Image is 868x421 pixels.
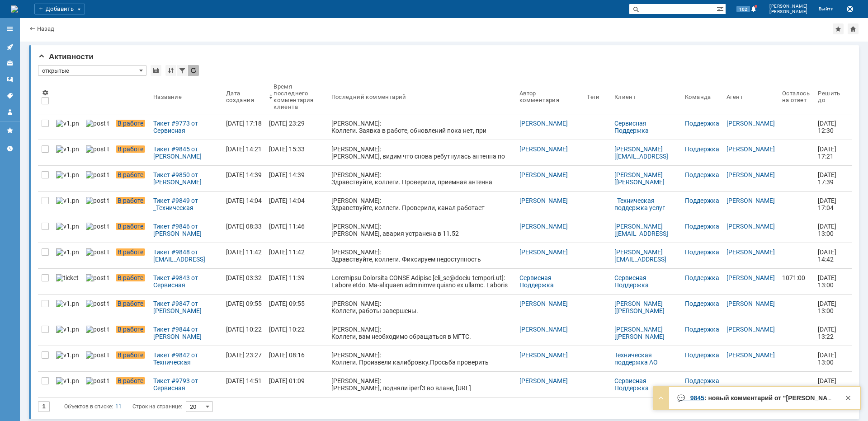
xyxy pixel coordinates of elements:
a: [DATE] 13:00 [814,217,844,243]
button: Сохранить лог [844,4,855,14]
a: [PERSON_NAME] [726,274,775,281]
div: [DATE] 14:51 [226,377,262,384]
img: v1.png [56,248,79,256]
a: [PERSON_NAME] [726,351,775,359]
div: Последний комментарий [331,94,406,100]
a: v1.png [52,192,82,217]
img: post ticket.png [86,197,108,204]
a: [DATE] 17:21 [814,140,844,165]
a: Тикет #9848 от [EMAIL_ADDRESS][DOMAIN_NAME] [[PERSON_NAME][EMAIL_ADDRESS][DOMAIN_NAME]] (статус: ... [150,243,222,268]
span: 102 [736,6,750,12]
a: Мой профиль [3,105,17,119]
a: [DATE] 17:04 [814,192,844,217]
span: В работе [116,120,145,127]
a: [PERSON_NAME] [519,300,568,307]
img: post ticket.png [86,274,108,281]
a: [PERSON_NAME] [[PERSON_NAME][EMAIL_ADDRESS][DOMAIN_NAME]] [614,171,666,200]
div: Осталось на ответ [782,90,811,103]
a: [DATE] 10:22 [222,320,265,346]
a: [DATE] 09:55 [222,295,265,320]
div: Тикет #9847 от [PERSON_NAME] [[PERSON_NAME][EMAIL_ADDRESS][DOMAIN_NAME]] (статус: В работе) [153,300,219,314]
a: Перейти на домашнюю страницу [11,5,18,13]
a: [PERSON_NAME] [726,171,775,178]
span: В работе [116,145,145,153]
a: Поддержка [685,145,719,153]
a: post ticket.png [82,346,112,371]
div: Добрый день. Поставили ИБП на POE и mikrotik 750. Просьба помониторить канал. --- С уважением, [P... [677,394,836,402]
img: post ticket.png [86,145,108,153]
a: В работе [112,295,150,320]
div: [DATE] 10:22 [269,326,305,333]
div: Автор комментария [519,90,572,103]
a: Поддержка [685,120,719,127]
img: post ticket.png [86,300,108,307]
a: [DATE] 13:00 [814,372,844,397]
img: v1.png [56,377,79,384]
a: [PERSON_NAME] [519,326,568,333]
div: [DATE] 08:16 [269,351,305,359]
img: v1.png [56,120,79,127]
div: [DATE] 14:04 [226,197,262,204]
span: В работе [116,171,145,178]
a: [PERSON_NAME] [[EMAIL_ADDRESS][PERSON_NAME][DOMAIN_NAME]] [614,223,668,252]
a: post ticket.png [82,114,112,140]
span: [DATE] 17:21 [818,145,838,160]
a: В работе [112,320,150,346]
a: Тикет #9844 от [PERSON_NAME] [[PERSON_NAME][EMAIL_ADDRESS][DOMAIN_NAME]] (статус: В работе) [150,320,222,346]
a: В работе [112,140,150,165]
a: В работе [112,166,150,191]
img: post ticket.png [86,351,108,359]
div: [DATE] 23:27 [226,351,262,359]
a: [PERSON_NAME] [726,326,775,333]
a: [PERSON_NAME]: Коллеги. Заявка в работе, обновлений пока нет, при поступлении новой информации, д... [328,114,516,140]
div: [PERSON_NAME]: [PERSON_NAME], авария устранена в 11.52 [331,223,512,237]
img: post ticket.png [86,223,108,230]
span: [PERSON_NAME] [769,4,808,9]
a: [DATE] 15:33 [265,140,327,165]
a: [PERSON_NAME]: Коллеги, вам необходимо обращаться в МГТС. [328,320,516,346]
div: [DATE] 11:39 [269,274,305,281]
div: 1071:00 [782,274,811,281]
div: Сохранить вид [151,65,161,76]
a: Тикет #9849 от _Техническая поддержка услуг интернет [[EMAIL_ADDRESS][DOMAIN_NAME]] (статус: В ра... [150,192,222,217]
div: [DATE] 11:46 [269,223,305,230]
a: В работе [112,243,150,268]
a: [DATE] 14:04 [222,192,265,217]
a: [PERSON_NAME][EMAIL_ADDRESS][DOMAIN_NAME] [[PERSON_NAME][EMAIL_ADDRESS][DOMAIN_NAME]] [614,248,666,292]
a: Назад [37,25,54,32]
div: Тикет #9842 от Техническая поддержка АО [PERSON_NAME] (статус: В работе) [153,351,219,366]
a: [DATE] 01:09 [265,372,327,397]
img: v1.png [56,145,79,153]
a: 💬 9845 [677,394,704,402]
a: [PERSON_NAME] [726,223,775,230]
a: v1.png [52,243,82,268]
a: [DATE] 10:22 [265,320,327,346]
a: [DATE] 03:32 [222,269,265,294]
div: [PERSON_NAME]: Здравствуйте, коллеги. Фиксируем недоступность приемного оборудования, со стороны ... [331,248,512,313]
div: [DATE] 08:33 [226,223,262,230]
a: [PERSON_NAME] [[EMAIL_ADDRESS][DOMAIN_NAME]] [614,145,668,167]
a: [PERSON_NAME] [726,197,775,204]
a: Сервисная Поддержка [PERSON_NAME] [[EMAIL_ADDRESS][DOMAIN_NAME]] [614,120,668,156]
span: В работе [116,326,145,333]
span: [DATE] 13:22 [818,326,838,340]
div: Дата создания [226,90,255,103]
a: 1071:00 [778,269,814,294]
div: Команда [685,94,711,100]
a: Поддержка [685,300,719,307]
a: v1.png [52,295,82,320]
a: [PERSON_NAME]: Коллеги, работы завершены. [328,295,516,320]
th: Название [150,80,222,114]
a: [PERSON_NAME] [519,171,568,178]
a: [PERSON_NAME] [519,248,568,256]
img: post ticket.png [86,171,108,178]
img: ticket_notification.png [56,274,79,281]
div: Тикет #9848 от [EMAIL_ADDRESS][DOMAIN_NAME] [[PERSON_NAME][EMAIL_ADDRESS][DOMAIN_NAME]] (статус: ... [153,248,219,263]
div: [DATE] 15:33 [269,145,305,153]
th: Дата создания [222,80,265,114]
a: [PERSON_NAME] [726,145,775,153]
a: [DATE] 14:21 [222,140,265,165]
a: [DATE] 13:00 [814,346,844,371]
a: [PERSON_NAME] [519,351,568,359]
